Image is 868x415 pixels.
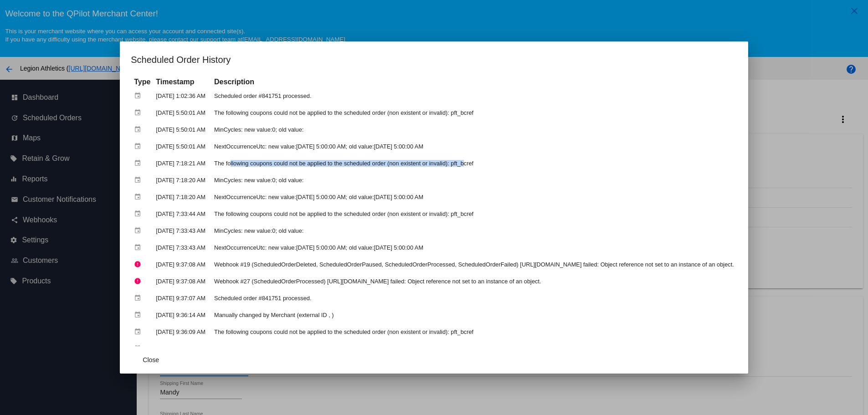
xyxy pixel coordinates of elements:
[134,173,145,187] mat-icon: event
[212,256,736,272] td: Webhook #19 (ScheduledOrderDeleted, ScheduledOrderPaused, ScheduledOrderProcessed, ScheduledOrder...
[134,291,145,305] mat-icon: event
[212,341,736,357] td: Scheduled Order Activated
[212,324,736,340] td: The following coupons could not be applied to the scheduled order (non existent or invalid): pft_...
[154,155,211,171] td: [DATE] 7:18:21 AM
[154,77,211,87] th: Timestamp
[212,77,736,87] th: Description
[134,257,145,272] mat-icon: error
[212,240,736,256] td: NextOccurrenceUtc: new value:[DATE] 5:00:00 AM; old value:[DATE] 5:00:00 AM
[212,138,736,154] td: NextOccurrenceUtc: new value:[DATE] 5:00:00 AM; old value:[DATE] 5:00:00 AM
[212,189,736,205] td: NextOccurrenceUtc: new value:[DATE] 5:00:00 AM; old value:[DATE] 5:00:00 AM
[154,189,211,205] td: [DATE] 7:18:20 AM
[134,325,145,339] mat-icon: event
[134,308,145,322] mat-icon: event
[154,105,211,121] td: [DATE] 5:50:01 AM
[131,352,171,368] button: Close dialog
[154,122,211,138] td: [DATE] 5:50:01 AM
[212,223,736,239] td: MinCycles: new value:0; old value:
[154,290,211,306] td: [DATE] 9:37:07 AM
[134,89,145,103] mat-icon: event
[212,307,736,323] td: Manually changed by Merchant (external ID , )
[143,356,159,364] span: Close
[154,240,211,256] td: [DATE] 7:33:43 AM
[212,122,736,138] td: MinCycles: new value:0; old value:
[212,105,736,121] td: The following coupons could not be applied to the scheduled order (non existent or invalid): pft_...
[212,290,736,306] td: Scheduled order #841751 processed.
[154,256,211,272] td: [DATE] 9:37:08 AM
[134,207,145,221] mat-icon: event
[134,224,145,238] mat-icon: event
[212,88,736,104] td: Scheduled order #841751 processed.
[131,52,737,67] h1: Scheduled Order History
[134,156,145,170] mat-icon: event
[212,172,736,188] td: MinCycles: new value:0; old value:
[134,274,145,288] mat-icon: error
[154,138,211,154] td: [DATE] 5:50:01 AM
[154,172,211,188] td: [DATE] 7:18:20 AM
[154,341,211,357] td: [DATE] 9:36:08 AM
[132,77,153,87] th: Type
[212,273,736,289] td: Webhook #27 (ScheduledOrderProcessed) [URL][DOMAIN_NAME] failed: Object reference not set to an i...
[134,190,145,204] mat-icon: event
[134,106,145,120] mat-icon: event
[212,206,736,222] td: The following coupons could not be applied to the scheduled order (non existent or invalid): pft_...
[134,139,145,154] mat-icon: event
[134,241,145,255] mat-icon: event
[154,206,211,222] td: [DATE] 7:33:44 AM
[154,273,211,289] td: [DATE] 9:37:08 AM
[154,324,211,340] td: [DATE] 9:36:09 AM
[154,307,211,323] td: [DATE] 9:36:14 AM
[154,88,211,104] td: [DATE] 1:02:36 AM
[134,123,145,137] mat-icon: event
[212,155,736,171] td: The following coupons could not be applied to the scheduled order (non existent or invalid): pft_...
[154,223,211,239] td: [DATE] 7:33:43 AM
[134,342,145,356] mat-icon: event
